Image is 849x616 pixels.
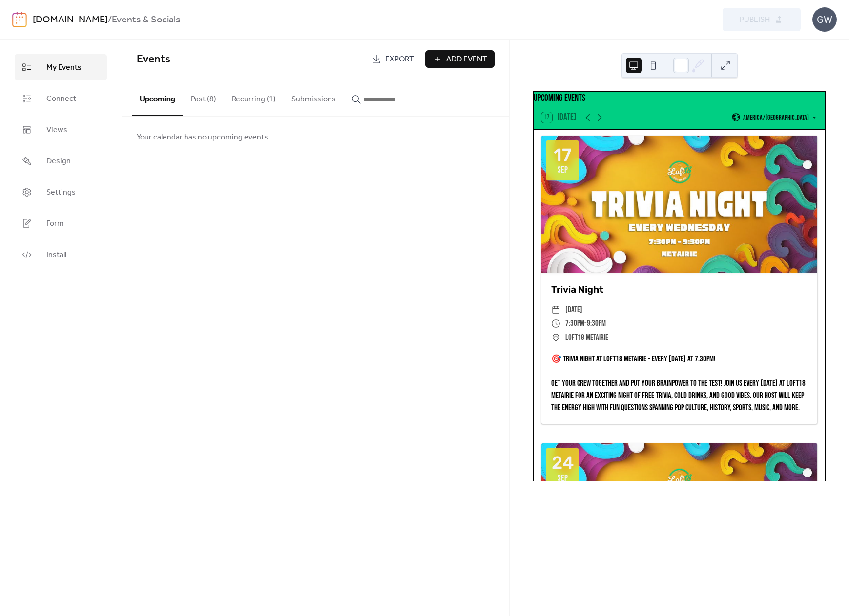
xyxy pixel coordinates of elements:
span: Export [385,54,414,65]
div: Sep [558,474,568,483]
a: Export [364,50,421,68]
img: logo [12,12,27,27]
a: [DOMAIN_NAME] [33,11,108,29]
a: Loft18 Metairie [565,331,608,345]
a: Views [15,117,107,143]
span: America/[GEOGRAPHIC_DATA] [743,114,809,121]
span: - [584,317,587,331]
span: My Events [46,62,82,74]
span: Design [46,156,71,167]
b: Events & Socials [112,11,180,29]
a: My Events [15,54,107,80]
a: Connect [15,85,107,112]
span: Settings [46,187,76,199]
div: 🎯 Trivia Night at Loft18 Metairie – Every [DATE] at 7:30PM! Get your crew together and put your b... [541,353,817,415]
div: Upcoming events [534,92,825,106]
span: Install [46,249,66,261]
div: 24 [552,454,574,472]
div: 17 [554,146,572,164]
button: Submissions [284,79,344,115]
b: / [108,11,112,29]
div: ​ [551,331,560,345]
span: [DATE] [565,303,582,317]
a: Form [15,210,107,237]
span: Your calendar has no upcoming events [137,132,268,143]
a: Design [15,148,107,174]
div: ​ [551,317,560,331]
span: Add Event [446,54,487,65]
span: Events [137,49,170,70]
button: Past (8) [183,79,224,115]
span: Connect [46,93,76,105]
span: Form [46,218,64,230]
div: Sep [558,166,568,175]
span: 7:30pm [565,317,584,331]
button: Upcoming [132,79,183,116]
a: Install [15,241,107,268]
button: Recurring (1) [224,79,284,115]
div: ​ [551,303,560,317]
span: 9:30pm [587,317,606,331]
div: GW [812,7,837,32]
a: Settings [15,179,107,205]
span: Views [46,124,67,136]
div: Trivia Night [541,283,817,297]
button: Add Event [425,50,495,68]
